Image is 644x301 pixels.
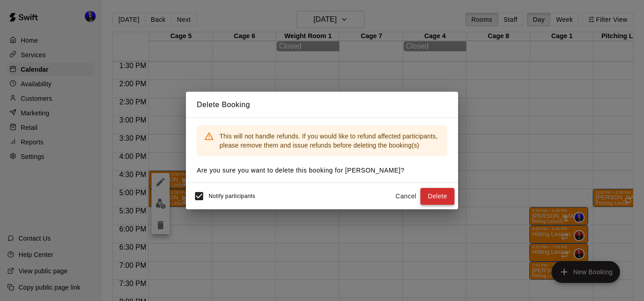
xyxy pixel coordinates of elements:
button: Delete [420,188,454,205]
p: Are you sure you want to delete this booking for [PERSON_NAME] ? [197,166,447,175]
span: Notify participants [209,193,255,200]
h2: Delete Booking [186,92,458,118]
button: Cancel [391,188,420,205]
div: This will not handle refunds. If you would like to refund affected participants, please remove th... [220,128,440,153]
